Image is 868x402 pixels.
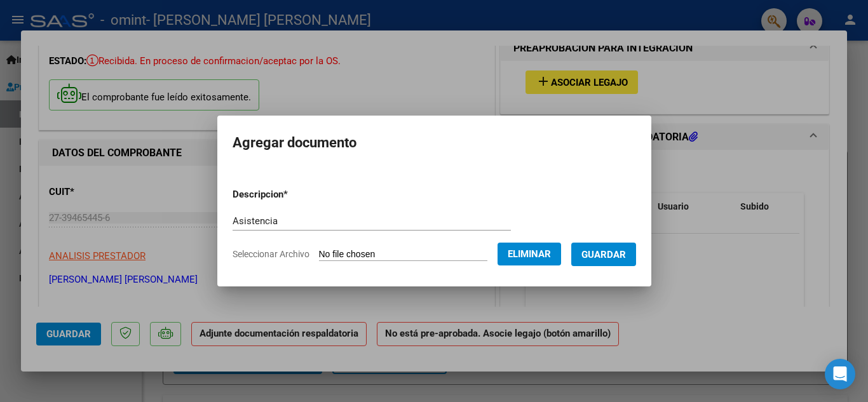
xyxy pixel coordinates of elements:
[825,359,855,389] div: Open Intercom Messenger
[233,187,354,202] p: Descripcion
[571,243,636,266] button: Guardar
[498,243,561,265] button: Eliminar
[233,249,309,259] span: Seleccionar Archivo
[233,131,636,155] h2: Agregar documento
[508,248,551,260] span: Eliminar
[581,249,626,260] span: Guardar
